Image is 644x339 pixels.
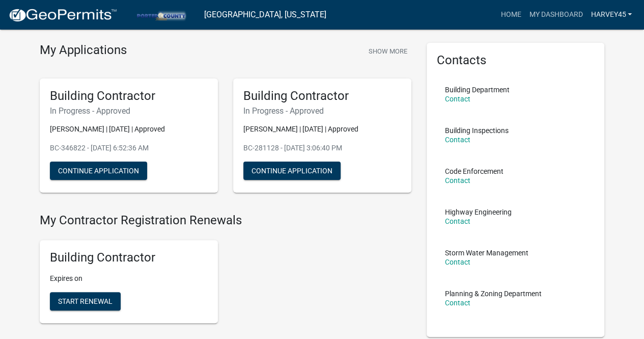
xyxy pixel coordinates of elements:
h5: Contacts [437,53,595,68]
a: Contact [445,258,470,266]
p: Building Inspections [445,127,509,134]
a: Contact [445,136,470,144]
h4: My Contractor Registration Renewals [40,213,411,228]
p: BC-281128 - [DATE] 3:06:40 PM [243,143,401,153]
h5: Building Contractor [50,89,208,103]
a: Contact [445,176,470,185]
p: Highway Engineering [445,208,512,216]
p: Building Department [445,86,510,93]
h6: In Progress - Approved [243,106,401,116]
p: Expires on [50,273,208,284]
h5: Building Contractor [243,89,401,103]
a: My Dashboard [525,5,586,24]
a: Home [496,5,525,24]
a: Harvey45 [586,5,636,24]
button: Show More [365,43,411,60]
p: [PERSON_NAME] | [DATE] | Approved [50,124,208,135]
p: BC-346822 - [DATE] 6:52:36 AM [50,143,208,153]
h5: Building Contractor [50,250,208,265]
button: Start Renewal [50,292,121,310]
p: [PERSON_NAME] | [DATE] | Approved [243,124,401,135]
h4: My Applications [40,43,127,58]
p: Planning & Zoning Department [445,290,542,297]
p: Storm Water Management [445,249,528,256]
span: Start Renewal [58,297,113,305]
h6: In Progress - Approved [50,106,208,116]
a: [GEOGRAPHIC_DATA], [US_STATE] [204,6,326,23]
wm-registration-list-section: My Contractor Registration Renewals [40,213,411,331]
a: Contact [445,95,470,103]
button: Continue Application [50,162,147,180]
a: Contact [445,299,470,307]
img: Porter County, Indiana [125,8,196,21]
a: Contact [445,217,470,225]
button: Continue Application [243,162,341,180]
p: Code Enforcement [445,168,503,175]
